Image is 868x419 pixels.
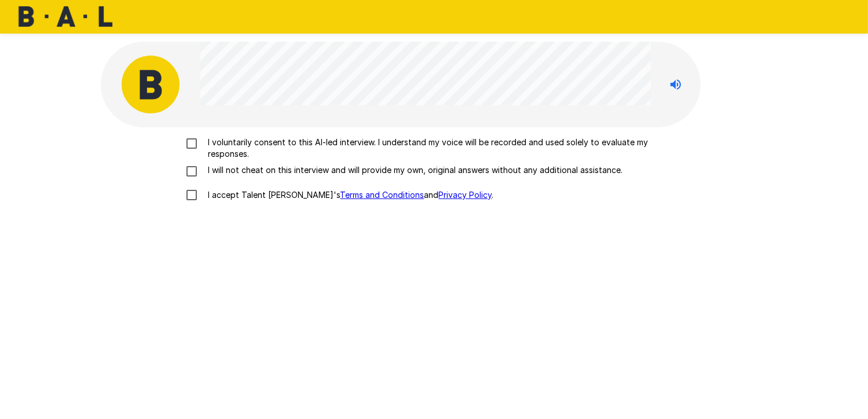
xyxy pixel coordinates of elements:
img: bal_avatar.png [122,56,180,113]
a: Terms and Conditions [340,190,424,200]
button: Stop reading questions aloud [664,73,687,96]
a: Privacy Policy [439,190,492,200]
p: I accept Talent [PERSON_NAME]'s and . [204,189,494,201]
p: I voluntarily consent to this AI-led interview. I understand my voice will be recorded and used s... [204,137,689,160]
p: I will not cheat on this interview and will provide my own, original answers without any addition... [204,164,623,176]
